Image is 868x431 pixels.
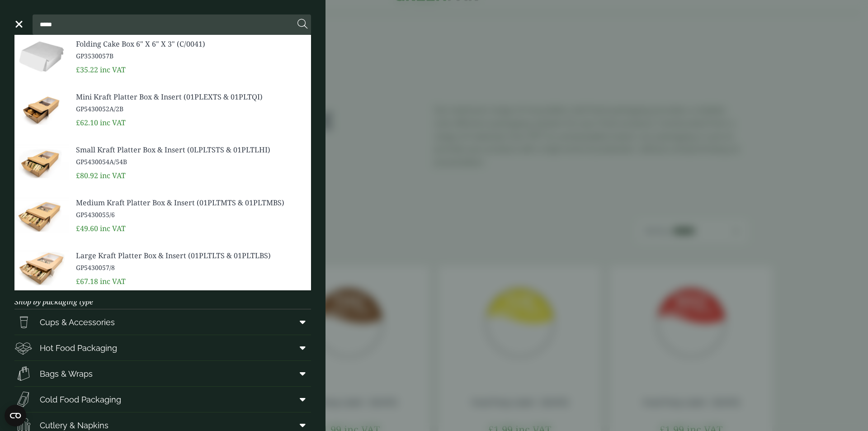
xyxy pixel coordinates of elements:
span: GP5430052A/2B [76,104,304,114]
img: Sandwich_box.svg [14,390,33,408]
span: £67.18 [76,276,98,286]
img: GP3530057B [14,35,69,78]
a: Medium Kraft Platter Box & Insert (01PLTMTS & 01PLTMBS) GP5430055/6 [76,197,304,219]
a: Small Kraft Platter Box & Insert (0LPLTSTS & 01PLTLHI) GP5430054A/54B [76,144,304,166]
span: GP5430055/6 [76,210,304,219]
span: inc VAT [100,65,126,75]
img: GP5430052A/2B [14,88,69,131]
span: £49.60 [76,223,98,233]
span: Bags & Wraps [40,368,93,380]
a: Large Kraft Platter Box & Insert (01PLTLTS & 01PLTLBS) GP5430057/8 [76,250,304,272]
span: £62.10 [76,118,98,128]
span: Folding Cake Box 6" X 6" X 3" (C/0041) [76,38,304,49]
img: Paper_carriers.svg [14,365,33,383]
span: £35.22 [76,65,98,75]
a: Cold Food Packaging [14,387,311,412]
a: Folding Cake Box 6" X 6" X 3" (C/0041) GP3530057B [76,38,304,61]
img: GP5430055/6 [14,194,69,237]
span: inc VAT [100,276,126,286]
img: Deli_box.svg [14,339,33,357]
span: Large Kraft Platter Box & Insert (01PLTLTS & 01PLTLBS) [76,250,304,261]
a: Bags & Wraps [14,361,311,386]
span: Hot Food Packaging [40,342,117,354]
span: Medium Kraft Platter Box & Insert (01PLTMTS & 01PLTMBS) [76,197,304,208]
span: Cups & Accessories [40,316,115,328]
span: Cold Food Packaging [40,393,121,406]
span: inc VAT [100,223,126,233]
span: £80.92 [76,171,98,180]
span: Small Kraft Platter Box & Insert (0LPLTSTS & 01PLTLHI) [76,144,304,155]
img: GP5430054A/54B [14,141,69,184]
span: GP5430057/8 [76,263,304,272]
span: GP5430054A/54B [76,157,304,166]
img: PintNhalf_cup.svg [14,313,33,331]
a: Mini Kraft Platter Box & Insert (01PLEXTS & 01PLTQI) GP5430052A/2B [76,91,304,114]
a: Cups & Accessories [14,309,311,335]
button: Open CMP widget [5,405,26,426]
span: inc VAT [100,171,126,180]
span: inc VAT [100,118,126,128]
a: Hot Food Packaging [14,335,311,360]
img: GP5430057/8 [14,246,69,290]
span: GP3530057B [76,51,304,61]
span: Mini Kraft Platter Box & Insert (01PLEXTS & 01PLTQI) [76,91,304,102]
